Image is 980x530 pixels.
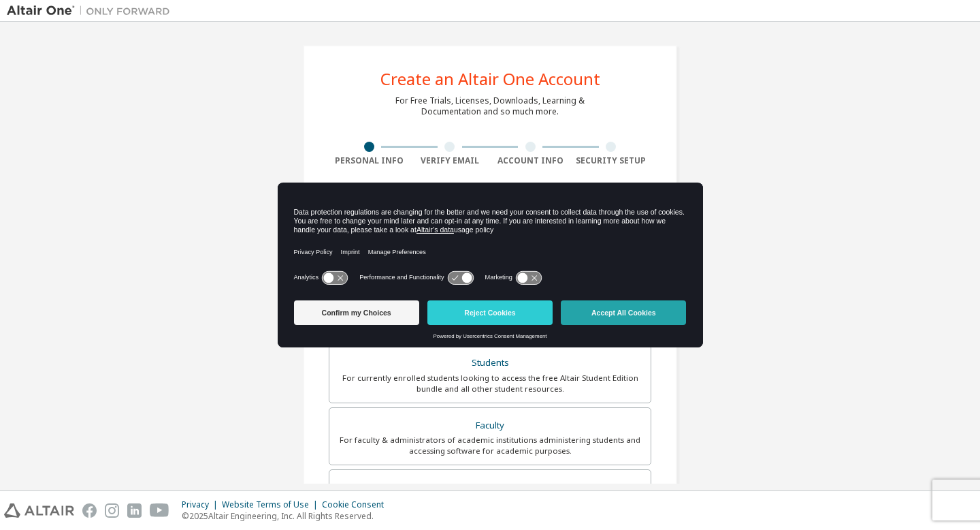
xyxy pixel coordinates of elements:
[338,373,642,394] div: For currently enrolled students looking to access the free Altair Student Edition bundle and all ...
[182,510,392,522] p: © 2025 Altair Engineering, Inc. All Rights Reserved.
[7,4,177,18] img: Altair One
[338,435,642,456] div: For faculty & administrators of academic institutions administering students and accessing softwa...
[222,499,322,510] div: Website Terms of Use
[329,155,410,166] div: Personal Info
[338,416,642,435] div: Faculty
[82,503,97,518] img: facebook.svg
[322,499,392,510] div: Cookie Consent
[380,71,600,87] div: Create an Altair One Account
[490,155,571,166] div: Account Info
[338,354,642,373] div: Students
[4,503,74,518] img: altair_logo.svg
[150,503,169,518] img: youtube.svg
[571,155,652,166] div: Security Setup
[410,155,491,166] div: Verify Email
[105,503,119,518] img: instagram.svg
[338,478,642,497] div: Everyone else
[127,503,142,518] img: linkedin.svg
[182,499,222,510] div: Privacy
[395,95,585,117] div: For Free Trials, Licenses, Downloads, Learning & Documentation and so much more.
